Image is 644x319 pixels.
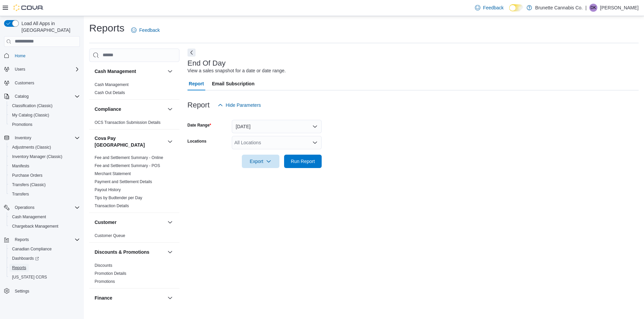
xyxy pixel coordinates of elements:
[591,4,596,12] span: DK
[187,49,196,57] button: Next
[284,155,322,168] button: Run Report
[15,94,29,99] span: Catalog
[12,103,53,108] span: Classification (Classic)
[95,195,142,201] span: Tips by Budtender per Day
[483,4,503,11] span: Feedback
[12,204,37,212] button: Operations
[89,21,124,35] h1: Reports
[7,180,83,189] button: Transfers (Classic)
[95,263,112,268] a: Discounts
[95,82,128,87] a: Cash Management
[166,294,174,302] button: Finance
[9,102,55,110] a: Classification (Classic)
[95,68,165,75] button: Cash Management
[215,98,264,112] button: Hide Parameters
[95,120,161,125] span: OCS Transaction Submission Details
[95,155,163,160] span: Fee and Settlement Summary - Online
[12,224,58,229] span: Chargeback Management
[15,53,25,59] span: Home
[95,90,125,95] a: Cash Out Details
[9,181,80,189] span: Transfers (Classic)
[95,271,126,276] span: Promotion Details
[242,155,279,168] button: Export
[9,143,54,151] a: Adjustments (Classic)
[12,154,62,159] span: Inventory Manager (Classic)
[95,82,128,87] span: Cash Management
[12,256,39,261] span: Dashboards
[12,236,80,244] span: Reports
[15,80,34,86] span: Customers
[509,4,523,11] input: Dark Mode
[585,4,587,12] p: |
[7,244,83,254] button: Canadian Compliance
[7,189,83,199] button: Transfers
[312,140,318,145] button: Open list of options
[7,120,83,129] button: Promotions
[12,182,46,187] span: Transfers (Classic)
[1,133,83,143] button: Inventory
[246,155,275,168] span: Export
[1,78,83,88] button: Customers
[9,162,32,170] a: Manifests
[95,249,165,255] button: Discounts & Promotions
[95,163,160,168] a: Fee and Settlement Summary - POS
[12,112,49,118] span: My Catalog (Classic)
[89,154,179,213] div: Cova Pay [GEOGRAPHIC_DATA]
[187,139,207,144] label: Locations
[15,67,25,72] span: Users
[9,254,42,262] a: Dashboards
[12,79,80,87] span: Customers
[9,222,61,230] a: Chargeback Management
[95,271,126,276] a: Promotion Details
[12,163,29,169] span: Manifests
[9,245,80,253] span: Canadian Compliance
[89,118,179,129] div: Compliance
[535,4,583,12] p: Brunette Cannabis Co.
[12,92,80,100] span: Catalog
[9,190,80,198] span: Transfers
[600,4,639,12] p: [PERSON_NAME]
[89,81,179,99] div: Cash Management
[9,273,80,281] span: Washington CCRS
[95,195,142,200] a: Tips by Budtender per Day
[166,218,174,226] button: Customer
[15,289,29,294] span: Settings
[9,171,80,179] span: Purchase Orders
[232,120,322,133] button: [DATE]
[12,65,28,73] button: Users
[9,222,80,230] span: Chargeback Management
[95,106,165,112] button: Compliance
[7,171,83,180] button: Purchase Orders
[12,265,26,270] span: Reports
[95,179,152,184] a: Payment and Settlement Details
[9,273,50,281] a: [US_STATE] CCRS
[89,261,179,288] div: Discounts & Promotions
[13,4,44,11] img: Cova
[166,105,174,113] button: Compliance
[95,203,129,209] span: Transaction Details
[15,237,29,242] span: Reports
[12,92,31,100] button: Catalog
[95,163,160,168] span: Fee and Settlement Summary - POS
[9,213,80,221] span: Cash Management
[12,122,33,127] span: Promotions
[1,65,83,74] button: Users
[95,219,116,226] h3: Customer
[19,20,80,33] span: Load All Apps in [GEOGRAPHIC_DATA]
[9,143,80,151] span: Adjustments (Classic)
[9,121,35,129] a: Promotions
[95,120,161,125] a: OCS Transaction Submission Details
[95,135,165,148] button: Cova Pay [GEOGRAPHIC_DATA]
[9,181,48,189] a: Transfers (Classic)
[7,161,83,171] button: Manifests
[187,59,226,67] h3: End Of Day
[95,68,136,75] h3: Cash Management
[12,287,80,295] span: Settings
[187,67,286,74] div: View a sales snapshot for a date or date range.
[95,171,131,176] a: Merchant Statement
[95,171,131,176] span: Merchant Statement
[1,203,83,212] button: Operations
[189,77,204,90] span: Report
[166,138,174,146] button: Cova Pay [GEOGRAPHIC_DATA]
